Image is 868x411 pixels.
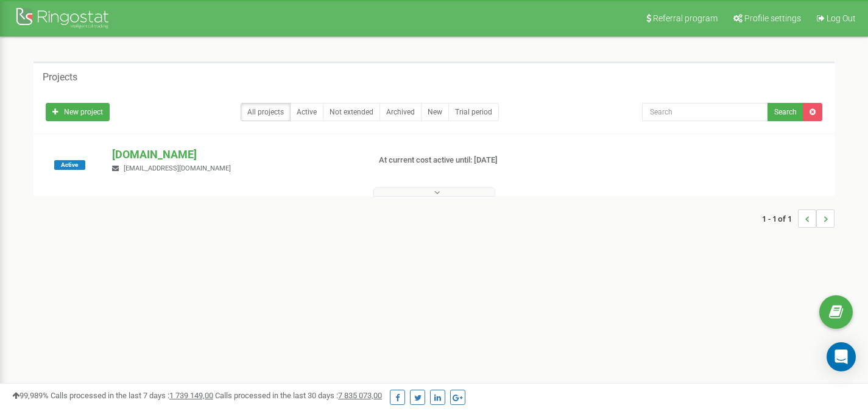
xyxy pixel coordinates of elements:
a: Archived [379,103,422,121]
u: 7 835 073,00 [338,391,382,400]
button: Search [767,103,803,121]
nav: ... [762,197,834,240]
span: 1 - 1 of 1 [762,209,798,228]
u: 1 739 149,00 [169,391,213,400]
a: Trial period [448,103,499,121]
a: All projects [241,103,291,121]
div: Open Intercom Messenger [827,342,856,371]
span: Active [54,160,85,170]
p: [DOMAIN_NAME] [112,147,359,163]
span: Referral program [653,13,718,23]
a: Active [290,103,323,121]
span: Profile settings [744,13,801,23]
span: Calls processed in the last 30 days : [215,391,382,400]
a: New project [46,103,110,121]
span: 99,989% [12,391,49,400]
input: Search [642,103,768,121]
p: At current cost active until: [DATE] [379,155,559,166]
a: Not extended [323,103,380,121]
h5: Projects [43,72,77,83]
a: New [421,103,449,121]
span: [EMAIL_ADDRESS][DOMAIN_NAME] [124,164,231,172]
span: Log Out [827,13,856,23]
span: Calls processed in the last 7 days : [51,391,213,400]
